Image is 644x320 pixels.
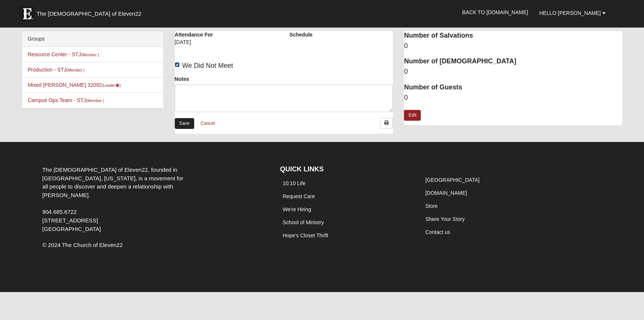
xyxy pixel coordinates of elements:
[182,62,233,69] span: We Did Not Meet
[425,229,450,235] a: Contact us
[175,118,194,129] a: Save
[404,41,622,51] dd: 0
[425,203,438,209] a: Store
[534,4,611,22] a: Hello [PERSON_NAME]
[175,75,189,83] label: Notes
[404,31,622,41] dt: Number of Salvations
[282,180,306,186] a: 10:10 Life
[66,68,84,72] small: (Member )
[539,10,601,16] span: Hello [PERSON_NAME]
[425,216,465,222] a: Share Your Story
[42,226,101,232] span: [GEOGRAPHIC_DATA]
[282,219,323,225] a: School of Ministry
[282,206,311,212] a: We're Hiring
[457,3,534,22] a: Back to [DOMAIN_NAME]
[42,242,123,248] span: © 2024 The Church of Eleven22
[404,67,622,77] dd: 0
[20,6,35,21] img: Eleven22 logo
[175,38,221,51] div: [DATE]
[28,67,85,73] a: Production - STJ(Member )
[404,57,622,66] dt: Number of [DEMOGRAPHIC_DATA]
[380,118,393,129] a: Print Attendance Roster
[404,83,622,92] dt: Number of Guests
[28,51,99,57] a: Resource Center - STJ(Member )
[196,118,220,129] a: Cancel
[404,93,622,103] dd: 0
[425,177,480,183] a: [GEOGRAPHIC_DATA]
[289,31,312,38] label: Schedule
[37,166,195,234] div: The [DEMOGRAPHIC_DATA] of Eleven22, founded in [GEOGRAPHIC_DATA], [US_STATE], is a movement for a...
[404,110,421,121] a: Edit
[282,232,328,238] a: Hope's Closet Thrift
[16,3,165,21] a: The [DEMOGRAPHIC_DATA] of Eleven22
[86,98,104,103] small: (Member )
[425,190,467,196] a: [DOMAIN_NAME]
[28,82,121,88] a: Mixed [PERSON_NAME] 32092(Leader)
[280,165,411,174] h4: QUICK LINKS
[175,31,213,38] label: Attendance For
[22,31,163,47] div: Groups
[282,193,315,199] a: Request Care
[175,62,180,67] input: We Did Not Meet
[102,83,121,88] small: (Leader )
[37,10,141,18] span: The [DEMOGRAPHIC_DATA] of Eleven22
[28,97,104,103] a: Campus Ops Team - STJ(Member )
[81,53,99,57] small: (Member )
